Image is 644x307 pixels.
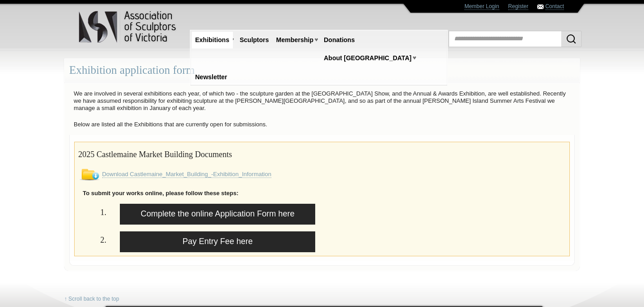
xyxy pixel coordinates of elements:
a: Complete the online Application Form here [120,204,315,225]
img: Download File [78,169,100,180]
a: Register [508,3,529,10]
a: Contact [545,3,564,10]
a: Download Castlemaine_Market_Building_-Exhibition_Information [102,171,271,178]
img: Contact ASV [537,5,544,9]
a: Newsletter [192,69,231,86]
p: Below are listed all the Exhibitions that are currently open for submissions. [69,119,575,130]
img: logo.png [78,9,178,45]
a: Member Login [464,3,499,10]
h2: 2. [78,231,106,247]
a: Sculptors [236,32,273,48]
strong: To submit your works online, please follow these steps: [83,190,238,197]
a: ↑ Scroll back to the top [64,296,119,302]
a: About [GEOGRAPHIC_DATA] [320,50,415,67]
div: Exhibition application form [64,58,580,82]
a: Exhibitions [192,32,233,48]
a: Pay Entry Fee here [120,231,315,252]
a: Membership [273,32,317,48]
p: We are involved in several exhibitions each year, of which two - the sculpture garden at the [GEO... [69,88,575,114]
h2: 1. [78,204,106,220]
img: Search [566,34,577,44]
a: Donations [320,32,358,48]
h2: 2025 Castlemaine Market Building Documents [78,146,566,162]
